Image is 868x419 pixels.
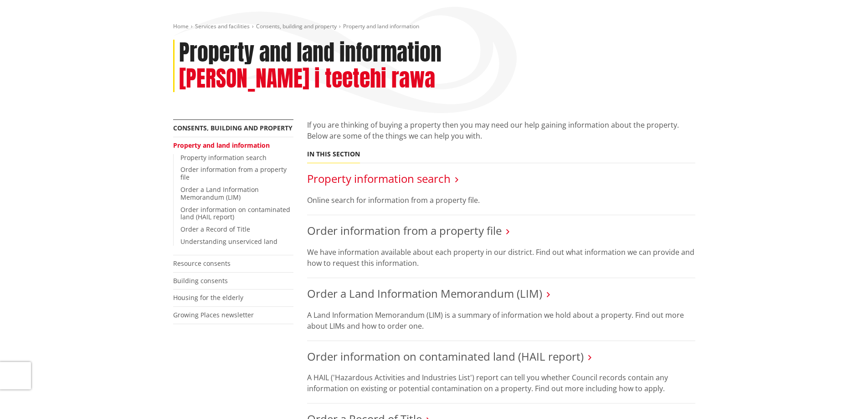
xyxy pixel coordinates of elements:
[307,349,584,364] a: Order information on contaminated land (HAIL report)
[180,205,290,222] a: Order information on contaminated land (HAIL report)
[826,381,859,414] iframe: Messenger Launcher
[173,124,293,132] a: Consents, building and property
[180,153,267,162] a: Property information search
[307,247,695,269] p: We have information available about each property in our district. Find out what information we c...
[307,223,502,238] a: Order information from a property file
[180,185,259,202] a: Order a Land Information Memorandum (LIM)
[179,66,435,92] h2: [PERSON_NAME] i teetehi rawa
[307,310,695,331] p: A Land Information Memorandum (LIM) is a summary of information we hold about a property. Find ou...
[343,22,419,30] span: Property and land information
[173,22,189,30] a: Home
[173,141,270,150] a: Property and land information
[173,276,228,285] a: Building consents
[179,40,442,66] h1: Property and land information
[195,22,250,30] a: Services and facilities
[307,286,542,301] a: Order a Land Information Memorandum (LIM)
[256,22,337,30] a: Consents, building and property
[307,119,695,141] p: If you are thinking of buying a property then you may need our help gaining information about the...
[173,259,231,268] a: Resource consents
[307,372,695,394] p: A HAIL ('Hazardous Activities and Industries List') report can tell you whether Council records c...
[307,195,695,206] p: Online search for information from a property file.
[173,293,243,302] a: Housing for the elderly
[180,165,287,181] a: Order information from a property file
[307,171,451,186] a: Property information search
[307,150,360,158] h5: In this section
[173,23,695,31] nav: breadcrumb
[180,225,250,233] a: Order a Record of Title
[173,310,254,319] a: Growing Places newsletter
[180,237,277,246] a: Understanding unserviced land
